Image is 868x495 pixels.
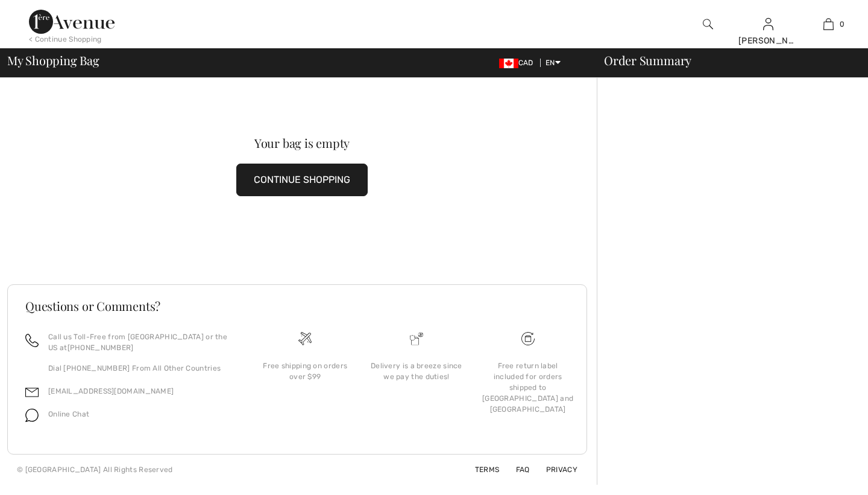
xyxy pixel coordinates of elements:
[29,34,102,45] div: < Continue Shopping
[823,17,834,31] img: My Bag
[502,465,530,474] a: FAQ
[298,332,312,345] img: Free shipping on orders over $99
[259,360,351,382] div: Free shipping on orders over $99
[371,360,463,382] div: Delivery is a breeze since we pay the duties!
[25,386,39,399] img: email
[236,164,368,196] button: CONTINUE SHOPPING
[37,137,567,149] div: Your bag is empty
[48,410,89,418] span: Online Chat
[48,363,235,374] p: Dial [PHONE_NUMBER] From All Other Countries
[738,34,797,47] div: [PERSON_NAME]
[532,465,577,474] a: Privacy
[499,59,538,67] span: CAD
[840,19,844,30] span: 0
[703,17,713,31] img: search the website
[461,465,500,474] a: Terms
[590,54,861,66] div: Order Summary
[799,17,858,31] a: 0
[7,54,99,66] span: My Shopping Bag
[25,300,569,312] h3: Questions or Comments?
[482,360,574,415] div: Free return label included for orders shipped to [GEOGRAPHIC_DATA] and [GEOGRAPHIC_DATA]
[29,10,115,34] img: 1ère Avenue
[25,409,39,422] img: chat
[68,343,134,352] a: [PHONE_NUMBER]
[763,18,773,30] a: Sign In
[521,332,535,345] img: Free shipping on orders over $99
[17,464,173,475] div: © [GEOGRAPHIC_DATA] All Rights Reserved
[499,59,518,68] img: Canadian Dollar
[48,387,174,395] a: [EMAIL_ADDRESS][DOMAIN_NAME]
[546,59,561,67] span: EN
[48,331,235,353] p: Call us Toll-Free from [GEOGRAPHIC_DATA] or the US at
[763,17,773,31] img: My Info
[410,332,423,345] img: Delivery is a breeze since we pay the duties!
[25,334,39,347] img: call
